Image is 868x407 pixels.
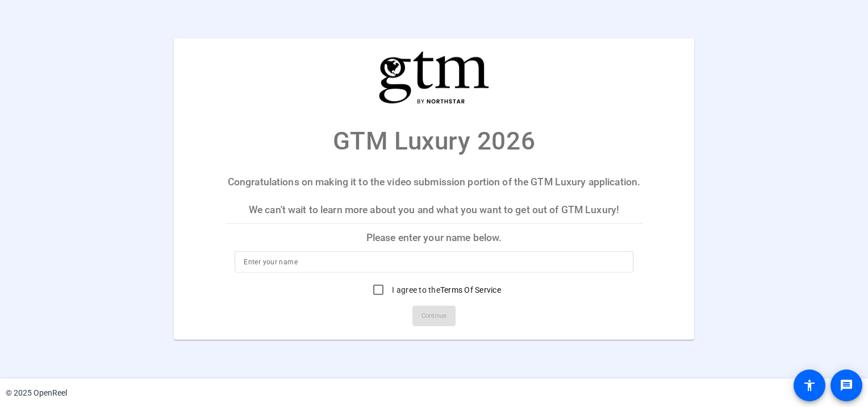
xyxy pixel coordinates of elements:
[333,122,535,160] p: GTM Luxury 2026
[440,285,501,294] a: Terms Of Service
[803,379,816,392] mat-icon: accessibility
[840,379,853,392] mat-icon: message
[377,50,491,105] img: company-logo
[226,168,642,223] p: Congratulations on making it to the video submission portion of the GTM Luxury application. We ca...
[390,284,501,296] label: I agree to the
[226,224,642,251] p: Please enter your name below.
[6,387,67,399] div: © 2025 OpenReel
[244,255,624,269] input: Enter your name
